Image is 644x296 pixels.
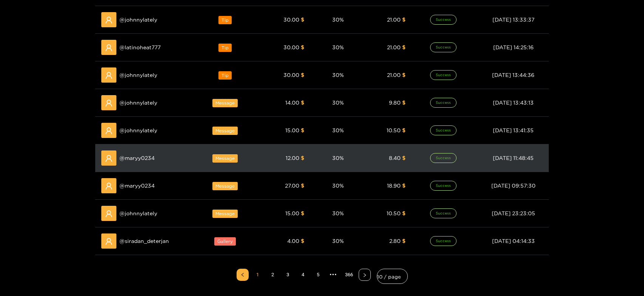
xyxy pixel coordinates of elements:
[491,183,536,188] span: [DATE] 09:57:30
[267,269,279,280] a: 2
[332,17,344,22] span: 30 %
[332,100,344,105] span: 30 %
[105,182,113,190] span: user
[492,238,535,244] span: [DATE] 04:14:33
[105,127,113,135] span: user
[105,99,113,107] span: user
[332,183,344,188] span: 30 %
[119,237,169,245] span: @ siradan_deterjan
[402,100,406,105] span: $
[313,269,324,280] a: 5
[332,44,344,50] span: 30 %
[105,238,113,245] span: user
[218,16,232,24] span: Tip
[212,127,238,135] span: Message
[301,210,304,216] span: $
[493,155,534,161] span: [DATE] 11:48:45
[105,16,113,24] span: user
[343,269,355,280] a: 366
[342,269,356,281] li: 366
[402,183,406,188] span: $
[402,127,406,133] span: $
[389,100,401,105] span: 9.80
[285,183,299,188] span: 27.00
[283,72,299,78] span: 30.00
[430,153,457,163] span: Success
[119,16,157,24] span: @ johnnylately
[301,44,304,50] span: $
[332,155,344,161] span: 30 %
[214,237,236,246] span: Gallery
[332,72,344,78] span: 30 %
[402,72,406,78] span: $
[430,42,457,52] span: Success
[327,269,339,281] li: Next 5 Pages
[430,70,457,80] span: Success
[301,100,304,105] span: $
[387,127,401,133] span: 10.50
[359,269,371,281] button: right
[252,269,263,280] a: 1
[119,126,157,135] span: @ johnnylately
[218,71,232,80] span: Tip
[287,238,299,244] span: 4.00
[240,273,245,277] span: left
[389,238,401,244] span: 2.80
[218,44,232,52] span: Tip
[402,210,406,216] span: $
[301,127,304,133] span: $
[212,99,238,107] span: Message
[387,72,401,78] span: 21.00
[327,269,339,281] span: •••
[119,182,155,190] span: @ maryy0234
[377,271,407,282] span: 10 / page
[492,72,534,78] span: [DATE] 13:44:36
[119,43,161,52] span: @ latinoheat777
[105,44,113,52] span: user
[493,44,534,50] span: [DATE] 14:25:16
[492,210,535,216] span: [DATE] 23:23:05
[332,127,344,133] span: 30 %
[387,183,401,188] span: 18.90
[301,238,304,244] span: $
[297,269,309,280] a: 4
[105,155,113,162] span: user
[212,154,238,163] span: Message
[332,210,344,216] span: 30 %
[430,181,457,191] span: Success
[387,17,401,22] span: 21.00
[301,72,304,78] span: $
[493,127,534,133] span: [DATE] 13:41:35
[105,72,113,79] span: user
[119,99,157,107] span: @ johnnylately
[237,269,249,281] button: left
[285,210,299,216] span: 15.00
[212,182,238,190] span: Message
[285,100,299,105] span: 14.00
[237,269,249,281] li: Previous Page
[389,155,401,161] span: 8.40
[362,273,367,277] span: right
[283,17,299,22] span: 30.00
[430,98,457,108] span: Success
[119,71,157,79] span: @ johnnylately
[430,236,457,246] span: Success
[282,269,294,280] a: 3
[402,44,406,50] span: $
[301,183,304,188] span: $
[301,17,304,22] span: $
[430,15,457,25] span: Success
[387,44,401,50] span: 21.00
[492,17,534,22] span: [DATE] 13:33:37
[312,269,324,281] li: 5
[119,209,157,218] span: @ johnnylately
[301,155,304,161] span: $
[359,269,371,281] li: Next Page
[283,44,299,50] span: 30.00
[430,208,457,218] span: Success
[267,269,279,281] li: 2
[332,238,344,244] span: 30 %
[282,269,294,281] li: 3
[285,127,299,133] span: 15.00
[297,269,309,281] li: 4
